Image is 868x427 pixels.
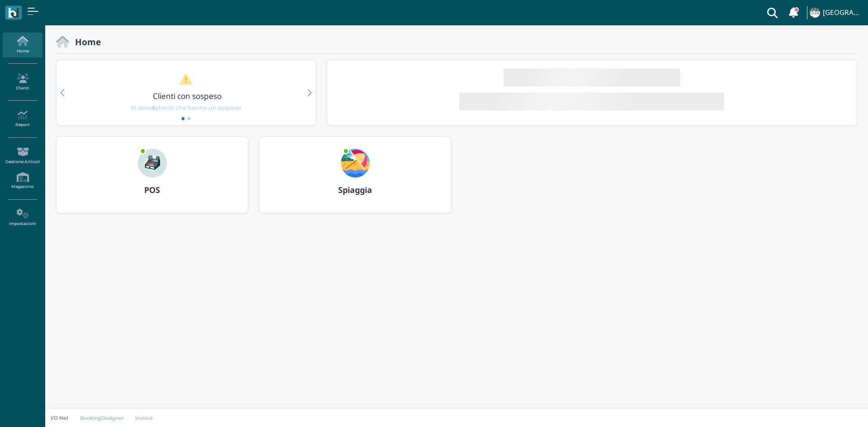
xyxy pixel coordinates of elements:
div: 1 / 2 [57,60,316,125]
a: ... POS [56,136,248,224]
a: Clienti con sospeso Vi sono6clienti che hanno un sospeso [74,73,298,112]
b: POS [144,184,160,195]
a: ... Spiaggia [259,136,451,224]
div: Previous slide [60,89,64,96]
a: Clienti [3,70,42,94]
a: Report [3,107,42,131]
b: 6 [152,104,156,111]
a: ... [GEOGRAPHIC_DATA] [808,2,863,23]
h2: Home [69,37,101,47]
h3: Clienti con sospeso [75,92,300,100]
a: Home [3,33,42,57]
a: Impostazioni [3,205,42,230]
a: Gestione Articoli [3,143,42,168]
span: Vi sono clienti che hanno un sospeso [131,103,241,112]
h4: [GEOGRAPHIC_DATA] [823,9,863,17]
div: Next slide [307,89,311,96]
img: ... [810,8,820,18]
a: Magazzino [3,169,42,193]
iframe: Help widget launcher [804,399,860,419]
img: ... [138,149,167,178]
img: ... [341,149,370,178]
img: logo [8,8,19,18]
b: Spiaggia [338,184,372,195]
